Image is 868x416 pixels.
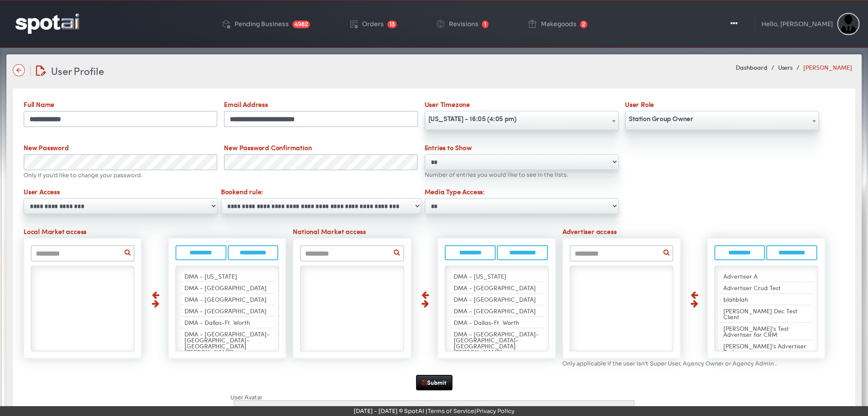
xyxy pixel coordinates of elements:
label: User Role [621,99,822,111]
span: 13 [387,21,397,28]
span: DMA - [GEOGRAPHIC_DATA] [184,295,267,303]
label: New Password Confirmation [221,143,421,154]
span: 4982 [292,21,310,28]
div: Number of entries you would like to see in the lists. [425,172,618,178]
span: DMA - [GEOGRAPHIC_DATA] [454,283,536,292]
div: Pending Business [235,21,289,27]
div: Revisions [449,21,479,27]
label: New Password [21,143,221,154]
div: Only applicable if the user isn't Super User, Agency Owner or Agency Admin . [559,361,828,366]
img: Sterling Cooper & Partners [837,13,859,35]
div: Orders [362,21,384,27]
span: New York - 16:05 (4:05 pm) [425,112,618,125]
span: [PERSON_NAME] Dec Test Client [723,306,797,321]
label: Media Type Access: [421,187,621,198]
span: blahblah [723,295,748,303]
label: User Timezone [421,99,621,111]
button: Submit [416,375,452,390]
span: DMA - [GEOGRAPHIC_DATA] [184,306,267,315]
label: Full Name [21,99,221,111]
a: Orders 13 [342,5,404,43]
label: Bookend rule: [221,187,421,198]
span: DMA - [GEOGRAPHIC_DATA] [454,306,536,315]
span: Station Group Owner [625,111,819,130]
label: Entries to Show [421,143,621,154]
div: Hello, [PERSON_NAME] [761,21,833,27]
span: 2 [580,21,587,28]
img: name-arrow-back-state-default-icon-true-icon-only-true-type.svg [13,64,25,76]
a: Dashboard [736,63,767,71]
a: Privacy Policy [476,407,514,415]
span: Station Group Owner [625,112,818,125]
li: [PERSON_NAME] [794,63,852,71]
label: Local Market access [21,226,290,238]
img: order-play.png [348,19,359,29]
span: User Profile [51,63,104,78]
label: User Access [21,187,221,198]
img: deployed-code-history.png [221,19,231,29]
span: [PERSON_NAME]'s Test Advertiser for CRM [723,324,789,339]
span: DMA - [GEOGRAPHIC_DATA] [454,295,536,303]
span: DMA - [GEOGRAPHIC_DATA]-[GEOGRAPHIC_DATA]-[GEOGRAPHIC_DATA][PERSON_NAME] [454,330,539,356]
label: Email Address [221,99,421,111]
a: Makegoods 2 [520,5,594,43]
span: 1 [482,21,488,28]
span: [PERSON_NAME]'s Advertiser Test [723,342,806,356]
span: DMA - [GEOGRAPHIC_DATA]-[GEOGRAPHIC_DATA]-[GEOGRAPHIC_DATA][PERSON_NAME] [184,330,270,356]
span: New York - 16:05 (4:05 pm) [425,111,618,130]
a: Terms of Service [428,407,474,415]
span: Advertiser Crud Test [723,283,781,292]
img: edit-document.svg [36,65,46,76]
label: User Avatar [230,395,262,400]
a: Revisions 1 [428,5,495,43]
span: DMA - [US_STATE] [454,272,506,280]
span: Advertiser A [723,272,758,280]
label: Advertiser access [559,226,828,238]
a: Users [778,63,793,71]
span: DMA - Dallas-Ft. Worth [454,318,519,327]
img: change-circle.png [435,19,446,29]
div: Makegoods [541,21,577,27]
img: logo-reversed.png [15,13,79,33]
span: DMA - Dallas-Ft. Worth [184,318,250,327]
img: line-1.svg [755,15,755,33]
label: National Market access [290,226,559,238]
div: Only if you'd like to change your password. [24,172,217,178]
span: DMA - [GEOGRAPHIC_DATA] [184,283,267,292]
img: line-12.svg [30,65,31,76]
a: Pending Business 4982 [214,5,317,43]
span: DMA - [US_STATE] [184,272,237,280]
